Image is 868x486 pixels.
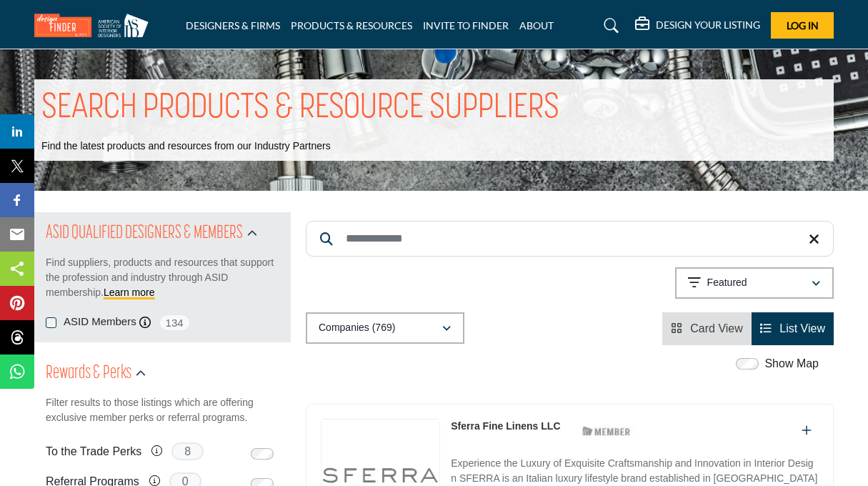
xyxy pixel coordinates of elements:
span: Card View [690,322,743,334]
p: Find suppliers, products and resources that support the profession and industry through ASID memb... [46,255,279,300]
input: Search Keyword [306,221,834,257]
a: Search [590,14,628,37]
img: ASID Members Badge Icon [574,422,639,440]
input: ASID Members checkbox [46,317,56,328]
li: Card View [662,312,752,345]
a: Add To List [802,425,812,437]
a: PRODUCTS & RESOURCES [291,19,412,31]
span: 134 [159,314,191,332]
p: Find the latest products and resources from our Industry Partners [41,139,331,154]
input: Switch to To the Trade Perks [251,448,274,460]
h5: DESIGN YOUR LISTING [656,19,760,31]
img: Site Logo [34,14,156,37]
p: Sferra Fine Linens LLC [451,419,560,434]
p: Companies (769) [319,321,395,335]
a: Learn more [104,287,155,298]
div: DESIGN YOUR LISTING [635,17,760,34]
a: DESIGNERS & FIRMS [186,19,280,31]
label: To the Trade Perks [46,439,141,464]
button: Featured [675,267,834,299]
span: 8 [171,442,204,460]
a: ABOUT [519,19,554,31]
span: List View [779,322,825,334]
a: INVITE TO FINDER [423,19,509,31]
h2: ASID QUALIFIED DESIGNERS & MEMBERS [46,221,243,247]
label: Show Map [764,355,819,372]
span: Log In [787,19,819,31]
button: Companies (769) [306,312,464,344]
button: Log In [771,12,834,39]
h1: SEARCH PRODUCTS & RESOURCE SUPPLIERS [41,86,559,131]
li: List View [752,312,834,345]
a: View Card [671,322,743,334]
h2: Rewards & Perks [46,361,131,387]
label: ASID Members [64,314,136,330]
p: Filter results to those listings which are offering exclusive member perks or referral programs. [46,395,279,425]
a: View List [760,322,825,334]
p: Featured [707,276,747,290]
a: Sferra Fine Linens LLC [451,420,560,432]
